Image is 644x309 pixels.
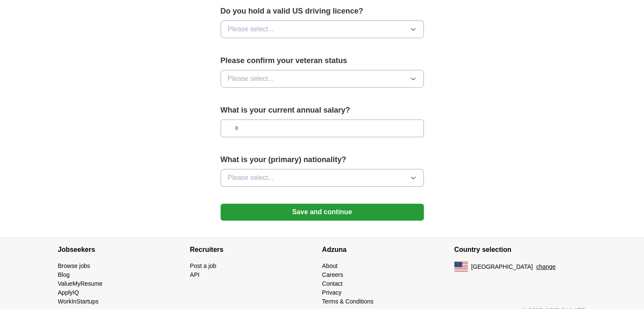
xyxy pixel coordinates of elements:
a: WorkInStartups [58,298,99,305]
a: Terms & Conditions [322,298,373,305]
button: Please select... [221,169,424,187]
label: What is your current annual salary? [221,105,424,116]
a: ApplyIQ [58,289,79,296]
button: Please select... [221,70,424,88]
span: Please select... [228,24,274,34]
a: Blog [58,271,70,278]
a: ValueMyResume [58,280,103,287]
label: Please confirm your veteran status [221,55,424,66]
a: API [190,271,200,278]
button: Save and continue [221,204,424,221]
h4: Country selection [454,238,586,262]
span: Please select... [228,173,274,183]
label: What is your (primary) nationality? [221,154,424,166]
button: change [536,262,556,271]
label: Do you hold a valid US driving licence? [221,6,424,17]
a: Browse jobs [58,262,90,269]
span: Please select... [228,74,274,84]
a: Contact [322,280,343,287]
button: Please select... [221,20,424,38]
a: About [322,262,338,269]
a: Post a job [190,262,216,269]
a: Careers [322,271,343,278]
a: Privacy [322,289,342,296]
img: US flag [454,262,468,272]
span: [GEOGRAPHIC_DATA] [471,262,533,271]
